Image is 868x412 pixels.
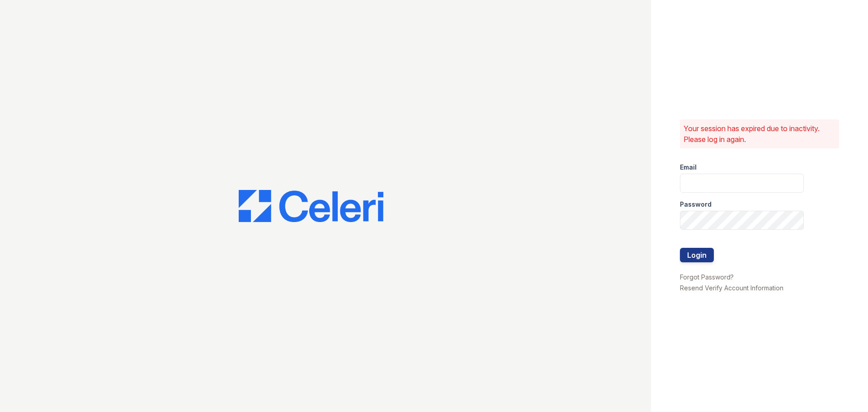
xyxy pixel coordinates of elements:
img: CE_Logo_Blue-a8612792a0a2168367f1c8372b55b34899dd931a85d93a1a3d3e32e68fde9ad4.png [239,190,383,223]
button: Login [680,248,714,262]
label: Email [680,163,697,172]
a: Resend Verify Account Information [680,284,783,292]
label: Password [680,200,712,209]
p: Your session has expired due to inactivity. Please log in again. [684,123,835,145]
a: Forgot Password? [680,273,734,281]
